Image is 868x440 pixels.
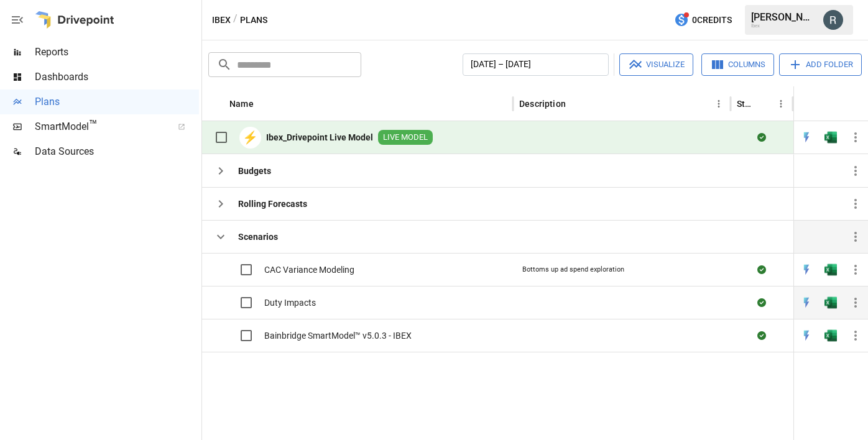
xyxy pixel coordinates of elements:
div: Open in Excel [824,296,837,309]
div: Open in Quick Edit [800,329,813,342]
div: ⚡ [239,127,261,149]
span: Data Sources [35,144,199,159]
div: Open in Excel [824,264,837,276]
img: g5qfjXmAAAAABJRU5ErkJggg== [824,264,837,276]
button: Sort [755,95,772,112]
span: 0 Credits [692,12,732,28]
div: Open in Quick Edit [800,264,813,276]
span: CAC Variance Modeling [264,264,354,276]
span: Dashboards [35,70,199,85]
span: LIVE MODEL [378,132,433,144]
b: Scenarios [238,231,278,243]
span: Plans [35,94,199,109]
div: Bottoms up ad spend exploration [522,265,624,275]
button: Sort [255,95,272,112]
div: Open in Excel [824,329,837,342]
div: Open in Quick Edit [800,131,813,144]
span: Bainbridge SmartModel™ v5.0.3 - IBEX [264,329,412,342]
img: quick-edit-flash.b8aec18c.svg [800,264,813,276]
button: Sort [567,95,584,112]
div: Sync complete [757,296,766,309]
div: / [233,12,238,28]
img: g5qfjXmAAAAABJRU5ErkJggg== [824,329,837,342]
button: Sort [851,95,868,112]
div: Open in Quick Edit [800,296,813,309]
button: Visualize [619,53,693,76]
span: Reports [35,45,199,60]
button: 0Credits [669,9,737,32]
div: Name [229,99,254,109]
button: Description column menu [710,95,727,112]
div: Open in Excel [824,131,837,144]
img: g5qfjXmAAAAABJRU5ErkJggg== [824,296,837,309]
button: Columns [701,53,774,76]
img: quick-edit-flash.b8aec18c.svg [800,296,813,309]
div: [PERSON_NAME] [751,11,816,23]
img: quick-edit-flash.b8aec18c.svg [800,131,813,144]
b: Ibex_Drivepoint Live Model [266,131,373,144]
img: quick-edit-flash.b8aec18c.svg [800,329,813,342]
div: Description [519,99,566,109]
img: g5qfjXmAAAAABJRU5ErkJggg== [824,131,837,144]
b: Budgets [238,165,271,177]
b: Rolling Forecasts [238,198,307,210]
div: Sync complete [757,329,766,342]
div: Ibex [751,23,816,29]
button: [DATE] – [DATE] [463,53,609,76]
div: Sync complete [757,264,766,276]
div: Sync complete [757,131,766,144]
img: Rebecca Maidi [823,10,843,30]
button: Status column menu [772,95,790,112]
button: Ibex [212,12,231,28]
span: ™ [89,117,98,133]
div: Status [737,99,754,109]
button: Rebecca Maidi [816,2,851,37]
span: Duty Impacts [264,296,316,309]
span: SmartModel [35,119,164,134]
button: Add Folder [779,53,862,76]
